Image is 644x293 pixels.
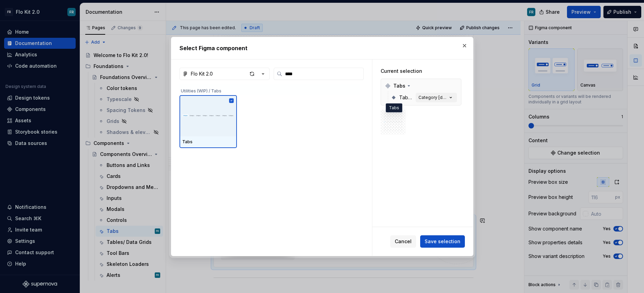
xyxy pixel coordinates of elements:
[179,68,270,80] button: Flo Kit 2.0
[386,103,402,112] div: Tabs
[182,139,234,145] div: Tabs
[382,80,460,91] div: Tabs
[390,235,416,248] button: Cancel
[191,70,213,77] div: Flo Kit 2.0
[420,235,465,248] button: Save selection
[179,84,360,95] div: Utilities (WIP) / Tabs
[399,94,413,101] span: Tab Group
[395,238,412,245] span: Cancel
[416,93,457,102] button: Category [default]
[425,238,460,245] span: Save selection
[179,44,465,52] h2: Select Figma component
[381,68,461,75] div: Current selection
[393,82,405,89] span: Tabs
[418,95,447,100] div: Category [default]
